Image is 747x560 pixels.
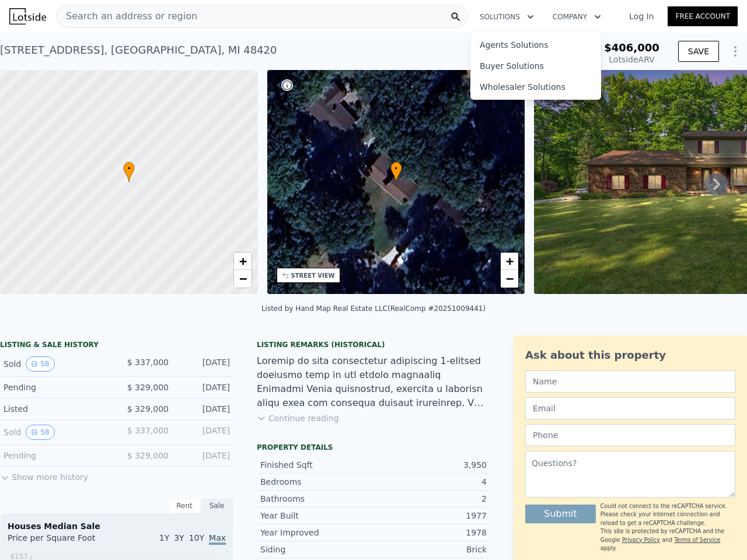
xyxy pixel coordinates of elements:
[678,41,719,62] button: SAVE
[257,443,490,452] div: Property details
[601,502,735,552] div: This site is protected by reCAPTCHA and the Google and apply.
[4,450,107,461] div: Pending
[127,426,169,435] span: $ 337,000
[373,527,487,538] div: 1978
[178,403,230,415] div: [DATE]
[9,8,46,24] img: Lotside
[257,412,339,424] button: Continue reading
[373,544,487,555] div: Brick
[257,340,490,349] div: Listing Remarks (Historical)
[127,451,169,460] span: $ 329,000
[239,271,246,286] span: −
[525,397,735,419] input: Email
[543,6,610,27] button: Company
[506,254,514,268] span: +
[501,253,518,270] a: Zoom in
[189,533,204,542] span: 10Y
[234,253,252,270] a: Zoom in
[234,270,252,288] a: Zoom out
[373,459,487,471] div: 3,950
[615,10,668,22] a: Log In
[525,424,735,446] input: Phone
[470,76,601,97] a: Wholesaler Solutions
[260,476,373,488] div: Bedrooms
[257,354,490,410] div: Loremip do sita consectetur adipiscing 1-elitsed doeiusmo temp in utl etdolo magnaaliq Enimadmi V...
[260,459,373,471] div: Finished Sqft
[525,370,735,393] input: Name
[4,356,107,372] div: Sold
[390,162,402,182] div: •
[123,163,135,174] span: •
[622,537,660,543] a: Privacy Policy
[390,163,402,174] span: •
[260,510,373,521] div: Year Built
[8,520,226,532] div: Houses Median Sale
[260,527,373,538] div: Year Improved
[525,347,735,363] div: Ask about this property
[127,358,169,367] span: $ 337,000
[601,502,735,527] div: Could not connect to the reCAPTCHA service. Please check your internet connection and reload to g...
[470,34,601,55] a: Agents Solutions
[178,381,230,393] div: [DATE]
[470,55,601,76] a: Buyer Solutions
[260,493,373,505] div: Bathrooms
[239,254,246,268] span: +
[501,270,518,288] a: Zoom out
[470,32,601,100] div: Solutions
[174,533,184,542] span: 3Y
[57,9,197,23] span: Search an address or region
[668,6,738,26] a: Free Account
[525,505,596,523] button: Submit
[178,425,230,440] div: [DATE]
[470,6,543,27] button: Solutions
[127,383,169,392] span: $ 329,000
[506,271,514,286] span: −
[8,532,117,551] div: Price per Square Foot
[178,356,230,372] div: [DATE]
[26,425,54,440] button: View historical data
[373,476,487,488] div: 4
[209,533,226,545] span: Max
[168,498,201,513] div: Rent
[260,544,373,555] div: Siding
[674,537,720,543] a: Terms of Service
[159,533,169,542] span: 1Y
[373,510,487,521] div: 1977
[4,403,107,415] div: Listed
[4,381,107,393] div: Pending
[373,493,487,505] div: 2
[4,425,107,440] div: Sold
[123,162,135,182] div: •
[291,271,335,280] div: STREET VIEW
[724,40,747,63] button: Show Options
[201,498,233,513] div: Sale
[127,404,169,414] span: $ 329,000
[261,304,486,313] div: Listed by Hand Map Real Estate LLC (RealComp #20251009441)
[178,450,230,461] div: [DATE]
[26,356,54,372] button: View historical data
